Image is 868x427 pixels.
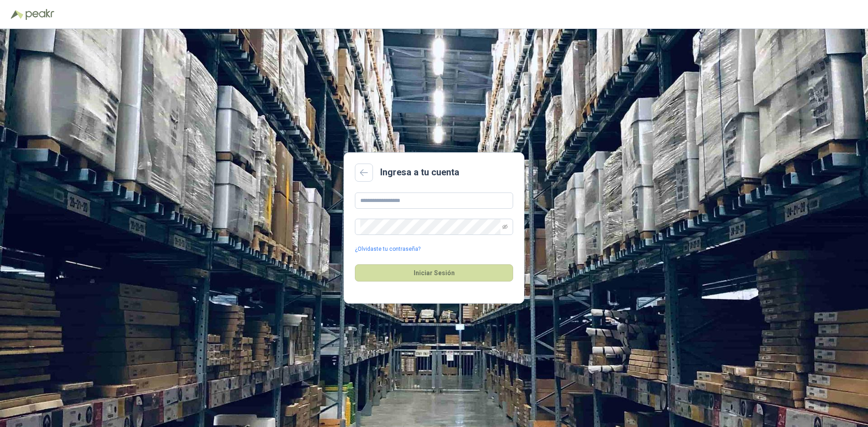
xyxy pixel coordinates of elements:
img: Peakr [25,9,54,20]
a: ¿Olvidaste tu contraseña? [355,245,420,253]
span: eye-invisible [502,224,508,230]
button: Iniciar Sesión [355,264,513,282]
img: Logo [11,10,24,19]
h2: Ingresa a tu cuenta [380,165,459,179]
